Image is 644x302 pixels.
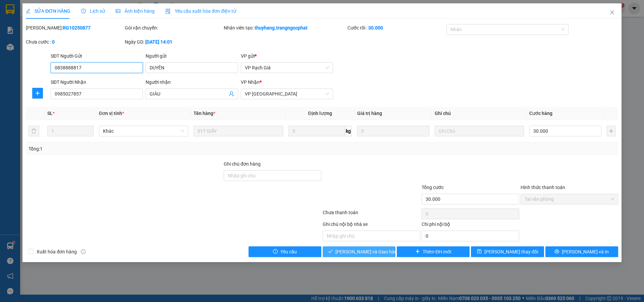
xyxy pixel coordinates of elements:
[125,38,222,46] div: Ngày GD:
[357,111,382,116] span: Giá trị hàng
[26,24,123,32] div: [PERSON_NAME]:
[146,78,238,86] div: Người nhận
[525,194,614,204] span: Tại văn phòng
[26,8,70,14] span: SỬA ĐƠN HÀNG
[609,10,615,15] span: close
[415,249,420,254] span: plus
[422,185,444,190] span: Tổng cước
[255,25,308,31] b: thuyhang.trangngocphat
[26,9,31,13] span: edit
[357,126,429,136] input: 0
[3,38,58,53] strong: [STREET_ADDRESS] Châu
[368,25,383,31] b: 30.000
[435,126,524,136] input: Ghi Chú
[229,91,234,97] span: user-add
[116,9,120,13] span: picture
[224,170,321,181] input: Ghi chú đơn hàng
[249,246,321,257] button: exclamation-circleYêu cầu
[81,9,86,13] span: clock-circle
[397,246,470,257] button: plusThêm ĐH mới
[484,248,538,255] span: [PERSON_NAME] thay đổi
[224,161,261,167] label: Ghi chú đơn hàng
[562,248,609,255] span: [PERSON_NAME] và In
[146,52,238,60] div: Người gửi
[29,145,249,153] div: Tổng: 1
[51,78,143,86] div: SĐT Người Nhận
[323,246,395,257] button: check[PERSON_NAME] và Giao hàng
[29,126,39,136] button: delete
[165,8,236,14] span: Yêu cầu xuất hóa đơn điện tử
[241,79,260,85] span: VP Nhận
[241,52,333,60] div: VP gửi
[323,231,420,241] input: Nhập ghi chú
[3,15,63,30] span: VP [GEOGRAPHIC_DATA]
[323,221,420,231] div: Ghi chú nội bộ nhà xe
[116,8,155,14] span: Ảnh kiện hàng
[477,249,482,254] span: save
[51,52,143,60] div: SĐT Người Gửi
[81,249,86,254] span: info-circle
[603,3,622,22] button: Close
[308,111,332,116] span: Định lượng
[422,221,519,231] div: Chi phí nội bộ
[103,126,184,136] span: Khác
[554,249,559,254] span: printer
[245,63,329,73] span: VP Rạch Giá
[64,31,111,46] strong: 260A, [PERSON_NAME]
[224,24,346,32] div: Nhân viên tạo:
[194,111,215,116] span: Tên hàng
[322,209,421,221] div: Chưa thanh toán
[26,38,123,46] div: Chưa cước :
[63,25,91,31] b: RG10250877
[335,248,400,255] span: [PERSON_NAME] và Giao hàng
[33,90,43,96] span: plus
[99,111,124,116] span: Đơn vị tính
[34,248,79,255] span: Xuất hóa đơn hàng
[423,248,451,255] span: Thêm ĐH mới
[52,39,55,45] b: 0
[47,111,53,116] span: SL
[3,31,58,53] span: Địa chỉ:
[432,107,527,120] th: Ghi chú
[81,8,105,14] span: Lịch sử
[245,89,329,99] span: VP Hà Tiên
[345,126,352,136] span: kg
[11,3,104,12] strong: NHÀ XE [PERSON_NAME]
[529,111,552,116] span: Cước hàng
[328,249,333,254] span: check
[64,31,111,46] span: Địa chỉ:
[32,88,43,99] button: plus
[273,249,278,254] span: exclamation-circle
[64,22,99,30] span: VP Rạch Giá
[64,47,108,61] span: Điện thoại:
[145,39,172,45] b: [DATE] 14:01
[194,126,283,136] input: VD: Bàn, Ghế
[280,248,297,255] span: Yêu cầu
[125,24,222,32] div: Gói vận chuyển:
[545,246,618,257] button: printer[PERSON_NAME] và In
[165,9,171,14] img: icon
[521,185,565,190] label: Hình thức thanh toán
[471,246,544,257] button: save[PERSON_NAME] thay đổi
[607,126,615,136] button: plus
[347,24,445,32] div: Cước rồi :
